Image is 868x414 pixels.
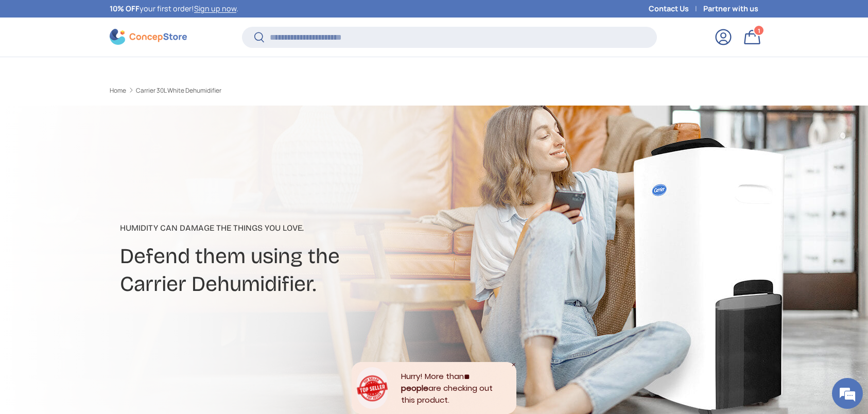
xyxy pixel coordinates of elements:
[136,88,221,94] a: Carrier 30L White Dehumidifier
[703,3,758,14] a: Partner with us
[110,88,126,94] a: Home
[110,4,140,13] strong: 10% OFF
[110,29,187,45] img: ConcepStore
[110,3,238,14] p: your first order! .
[120,222,515,234] p: Humidity can damage the things you love.
[194,4,236,13] a: Sign up now
[511,362,516,367] div: Close
[110,86,454,95] nav: Breadcrumbs
[120,243,515,298] h2: Defend them using the Carrier Dehumidifier.
[758,26,760,34] span: 1
[649,3,703,14] a: Contact Us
